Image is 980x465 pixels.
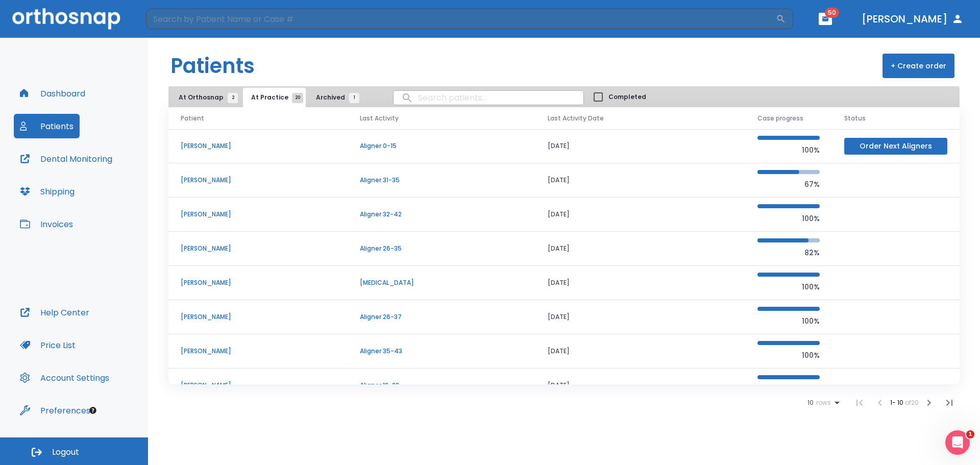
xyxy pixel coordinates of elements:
button: Dashboard [14,81,91,106]
button: Invoices [14,212,79,236]
button: Help Center [14,300,95,325]
input: search [394,88,583,108]
p: 100% [757,144,820,156]
span: Completed [608,92,646,102]
input: Search by Patient Name or Case # [146,9,776,29]
span: 10 [807,399,814,406]
p: 100% [757,349,820,361]
button: [PERSON_NAME] [857,10,968,28]
td: [DATE] [535,163,745,198]
img: Orthosnap [12,8,120,29]
p: [PERSON_NAME] [181,176,335,185]
button: Preferences [14,398,96,423]
span: Case progress [757,114,803,123]
td: [DATE] [535,369,745,403]
button: Account Settings [14,365,115,390]
button: Order Next Aligners [844,138,947,155]
p: 82% [757,247,820,259]
span: 1 [349,93,359,103]
p: Aligner 0-15 [360,141,523,151]
span: 1 [966,430,974,438]
td: [DATE] [535,129,745,163]
span: At Orthosnap [179,93,233,102]
p: Aligner 18-28 [360,381,523,390]
p: 67% [757,178,820,190]
span: Logout [52,447,79,458]
button: + Create order [883,54,954,78]
td: [DATE] [535,334,745,369]
span: 50 [825,8,839,18]
p: Aligner 26-35 [360,244,523,253]
p: 100% [757,281,820,293]
p: [PERSON_NAME] [181,381,335,390]
span: Status [844,114,866,123]
p: [PERSON_NAME] [181,210,335,219]
p: 100% [757,212,820,225]
button: Shipping [14,179,81,204]
p: [PERSON_NAME] [181,244,335,253]
iframe: Intercom live chat [945,430,970,455]
p: Aligner 26-37 [360,312,523,322]
h1: Patients [170,51,255,81]
span: 20 [292,93,303,103]
span: rows [814,399,831,406]
button: Dental Monitoring [14,146,118,171]
p: 100% [757,315,820,327]
span: 2 [228,93,238,103]
td: [DATE] [535,198,745,232]
p: Aligner 32-42 [360,210,523,219]
p: [PERSON_NAME] [181,312,335,322]
p: 100% [757,383,820,396]
span: Archived [316,93,354,102]
button: Price List [14,333,82,357]
span: of 20 [905,398,919,407]
td: [DATE] [535,266,745,300]
p: [PERSON_NAME] [181,141,335,151]
td: [DATE] [535,300,745,334]
span: At Practice [251,93,298,102]
p: [MEDICAL_DATA] [360,278,523,287]
span: Last Activity Date [548,114,604,123]
p: [PERSON_NAME] [181,278,335,287]
span: Last Activity [360,114,399,123]
td: [DATE] [535,232,745,266]
button: Patients [14,114,80,138]
p: Aligner 35-43 [360,347,523,356]
span: Patient [181,114,204,123]
div: Tooltip anchor [88,406,97,415]
div: tabs [170,88,364,107]
p: Aligner 31-35 [360,176,523,185]
p: [PERSON_NAME] [181,347,335,356]
span: 1 - 10 [890,398,905,407]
